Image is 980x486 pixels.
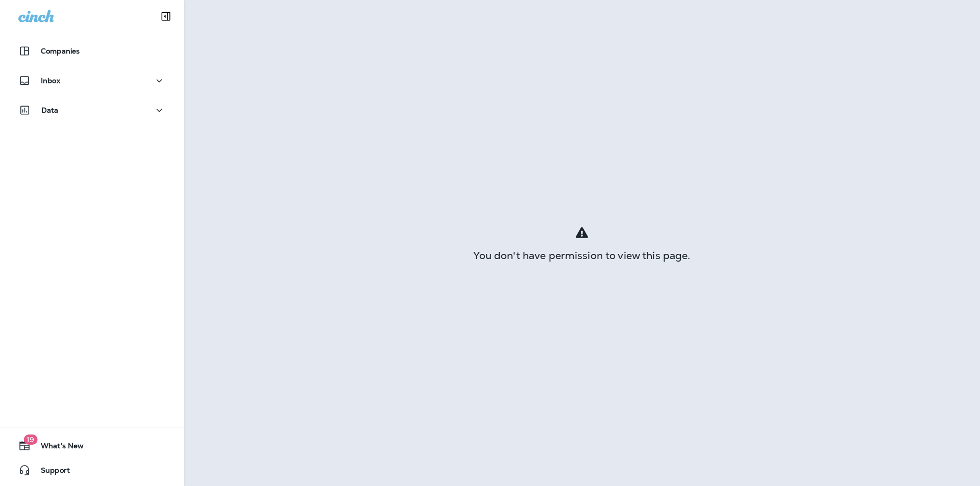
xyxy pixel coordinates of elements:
p: Companies [41,47,80,55]
button: Collapse Sidebar [152,6,180,27]
span: Support [31,466,70,478]
p: Data [41,106,59,114]
button: Companies [10,41,174,61]
span: 19 [23,434,37,445]
span: What's New [31,442,84,454]
p: Inbox [41,76,60,85]
button: Inbox [10,70,174,91]
div: You don't have permission to view this page. [184,251,980,260]
button: 19What's New [10,436,174,456]
button: Data [10,100,174,120]
button: Support [10,460,174,480]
